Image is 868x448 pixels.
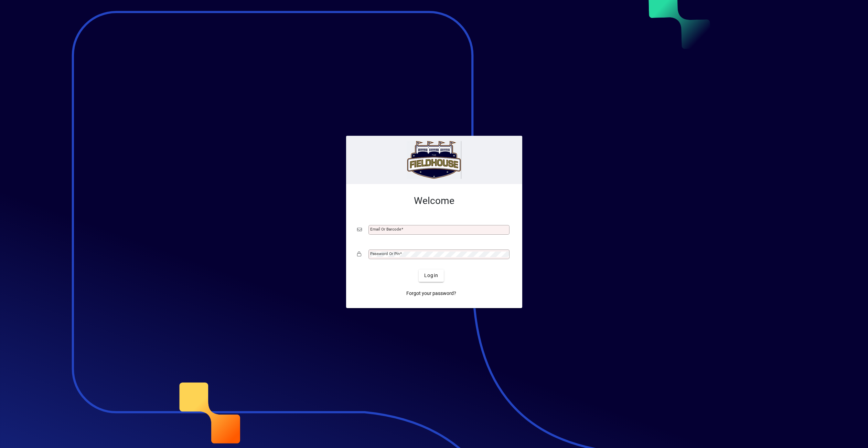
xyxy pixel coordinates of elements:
h2: Welcome [357,195,511,207]
mat-label: Password or Pin [370,251,400,256]
a: Forgot your password? [404,287,459,300]
span: Forgot your password? [406,290,456,297]
mat-label: Email or Barcode [370,227,401,232]
button: Login [419,269,444,282]
span: Login [424,272,438,279]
